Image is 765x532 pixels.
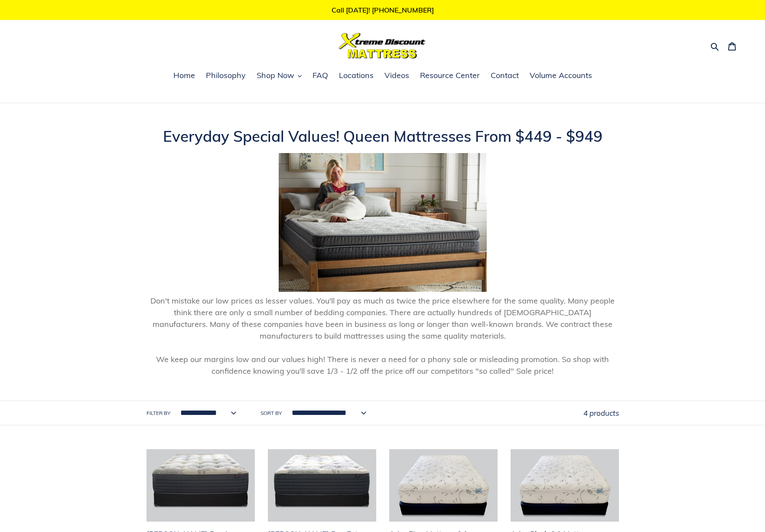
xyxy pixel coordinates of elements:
[339,70,374,81] span: Locations
[257,70,294,81] span: Shop Now
[313,70,328,81] span: FAQ
[163,127,602,146] span: Everyday Special Values! Queen Mattresses From $449 - $949
[525,69,596,82] a: Volume Accounts
[252,69,306,82] button: Shop Now
[202,69,250,82] a: Philosophy
[146,409,170,417] label: Filter by
[260,409,282,417] label: Sort by
[339,33,426,59] img: Xtreme Discount Mattress
[173,70,195,81] span: Home
[156,354,609,376] span: We keep our margins low and our values high! There is never a need for a phony sale or misleading...
[335,69,378,82] a: Locations
[530,70,592,81] span: Volume Accounts
[491,70,519,81] span: Contact
[416,69,484,82] a: Resource Center
[420,70,480,81] span: Resource Center
[308,69,332,82] a: FAQ
[206,70,246,81] span: Philosophy
[150,296,615,341] span: Don't mistake our low prices as lesser values. You'll pay as much as twice the price elsewhere fo...
[583,408,619,418] span: 4 products
[384,70,409,81] span: Videos
[169,69,199,82] a: Home
[486,69,523,82] a: Contact
[380,69,413,82] a: Videos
